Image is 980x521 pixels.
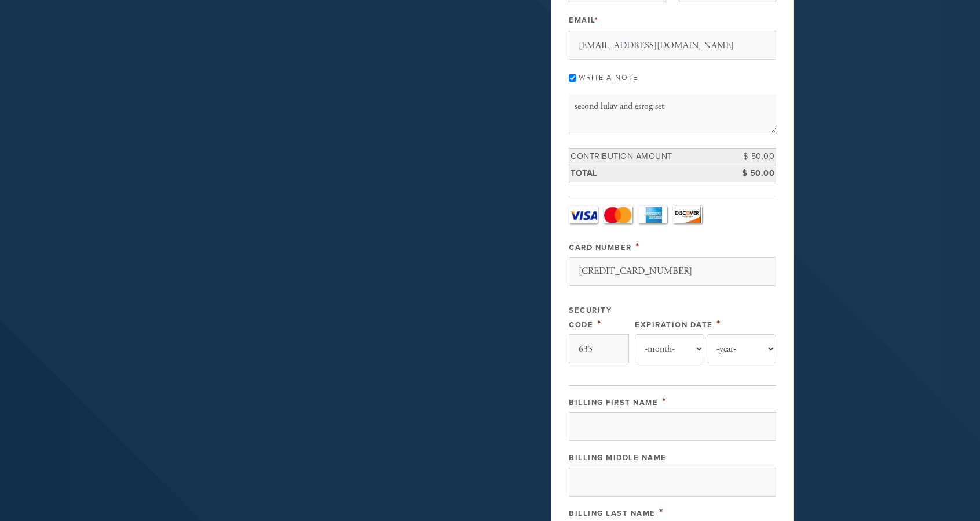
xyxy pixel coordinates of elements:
span: This field is required. [662,395,667,408]
a: Discover [673,206,702,223]
td: Contribution Amount [569,149,724,165]
label: Card Number [569,243,632,252]
label: Security Code [569,306,612,330]
label: Billing First Name [569,398,658,407]
td: $ 50.00 [724,149,776,165]
textarea: second lulav and esrog set [569,94,776,133]
td: $ 50.00 [724,165,776,182]
label: Email [569,15,598,26]
span: This field is required. [597,317,602,330]
label: Expiration Date [635,320,713,330]
a: MasterCard [604,206,632,223]
select: Expiration Date year [707,334,776,363]
label: Billing Middle Name [569,453,667,462]
a: Amex [638,206,667,223]
span: This field is required. [716,317,721,330]
span: This field is required. [659,506,664,519]
select: Expiration Date month [635,334,704,363]
td: Total [569,165,724,182]
label: Billing Last Name [569,509,656,518]
span: This field is required. [595,16,599,25]
label: Write a note [579,73,638,82]
span: This field is required. [635,240,640,253]
a: Visa [569,206,598,223]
